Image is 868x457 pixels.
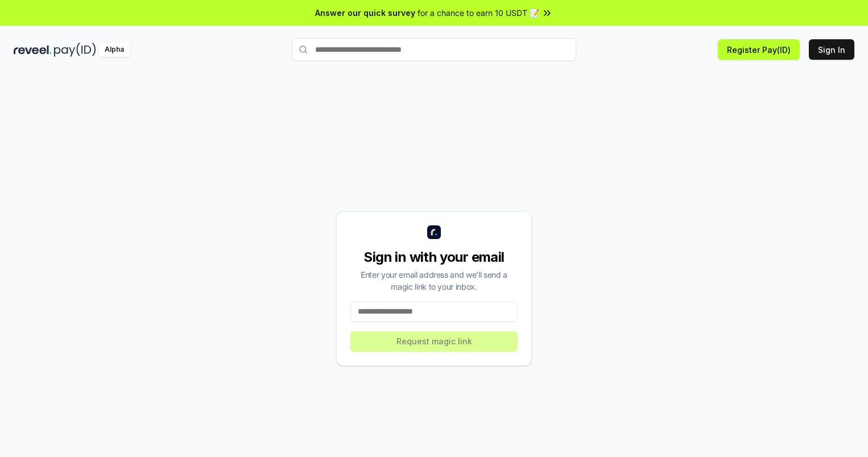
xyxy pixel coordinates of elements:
span: Answer our quick survey [315,7,415,19]
button: Register Pay(ID) [718,39,800,60]
img: pay_id [54,43,96,57]
img: logo_small [427,225,441,239]
img: reveel_dark [14,43,52,57]
span: for a chance to earn 10 USDT 📝 [418,7,539,19]
div: Enter your email address and we’ll send a magic link to your inbox. [350,269,518,293]
button: Sign In [809,39,854,60]
div: Sign in with your email [350,248,518,266]
div: Alpha [98,43,130,57]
